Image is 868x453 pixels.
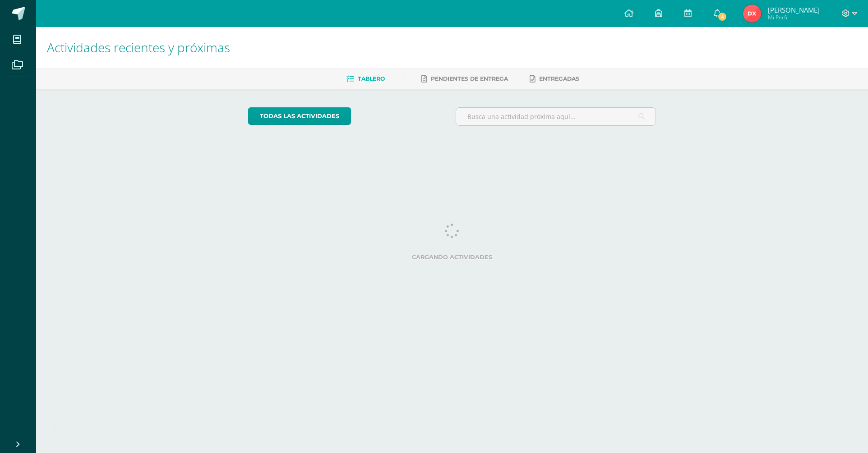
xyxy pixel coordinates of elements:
[358,75,385,82] span: Tablero
[743,5,761,23] img: 55ce7e76667b04fb4b74f4d3f5c54357.png
[421,72,508,86] a: Pendientes de entrega
[768,14,820,21] span: Mi Perfil
[539,75,579,82] span: Entregadas
[530,72,579,86] a: Entregadas
[768,5,820,14] span: [PERSON_NAME]
[456,108,656,125] input: Busca una actividad próxima aquí...
[47,39,230,56] span: Actividades recientes y próximas
[248,107,351,125] a: todas las Actividades
[717,12,727,22] span: 4
[431,75,508,82] span: Pendientes de entrega
[346,72,385,86] a: Tablero
[248,254,656,261] label: Cargando actividades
